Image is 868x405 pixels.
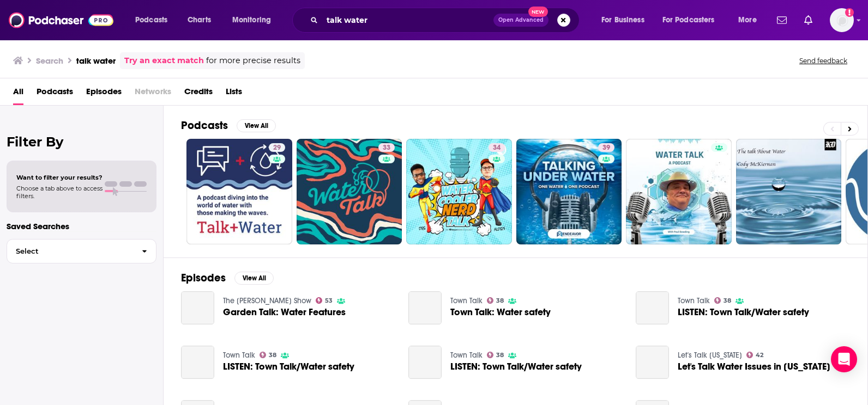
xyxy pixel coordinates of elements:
[383,143,390,154] span: 33
[738,13,757,28] span: More
[714,297,732,304] a: 38
[7,221,156,231] p: Saved Searches
[181,119,228,132] h2: Podcasts
[7,239,156,263] button: Select
[188,13,211,28] span: Charts
[303,8,590,33] div: Search podcasts, credits, & more...
[16,185,103,200] span: Choose a tab above to access filters.
[598,143,614,152] a: 39
[128,11,182,29] button: open menu
[662,13,715,28] span: For Podcasters
[406,139,512,244] a: 34
[86,83,122,105] span: Episodes
[234,272,274,285] button: View All
[226,83,242,105] a: Lists
[378,143,395,152] a: 33
[496,353,504,358] span: 38
[269,143,285,152] a: 29
[678,308,809,317] a: LISTEN: Town Talk/Water safety
[493,143,501,154] span: 34
[316,297,333,304] a: 53
[678,362,830,371] a: Let's Talk Water Issues in New Mexico
[773,11,791,29] a: Show notifications dropdown
[269,353,276,358] span: 38
[223,351,255,360] a: Town Talk
[322,11,493,29] input: Search podcasts, credits, & more...
[223,308,346,317] a: Garden Talk: Water Features
[206,54,300,67] span: for more precise results
[223,362,354,371] a: LISTEN: Town Talk/Water safety
[76,56,116,66] h3: talk water
[800,11,817,29] a: Show notifications dropdown
[186,139,292,244] a: 29
[498,17,544,23] span: Open Advanced
[297,139,402,244] a: 33
[225,11,285,29] button: open menu
[9,10,113,30] img: Podchaser - Follow, Share and Rate Podcasts
[450,362,582,371] a: LISTEN: Town Talk/Water safety
[845,8,854,17] svg: Add a profile image
[325,298,333,303] span: 53
[180,11,218,29] a: Charts
[601,13,644,28] span: For Business
[408,346,442,379] a: LISTEN: Town Talk/Water safety
[487,352,504,358] a: 38
[636,346,669,379] a: Let's Talk Water Issues in New Mexico
[7,248,133,255] span: Select
[496,298,504,303] span: 38
[602,143,610,154] span: 39
[181,271,274,285] a: EpisodesView All
[731,11,770,29] button: open menu
[184,83,213,105] a: Credits
[237,119,276,132] button: View All
[516,139,622,244] a: 39
[756,353,763,358] span: 42
[260,352,277,358] a: 38
[678,296,710,305] a: Town Talk
[678,362,830,371] span: Let's Talk Water Issues in [US_STATE]
[655,11,731,29] button: open menu
[831,346,857,372] div: Open Intercom Messenger
[408,291,442,324] a: Town Talk: Water safety
[493,14,548,27] button: Open AdvancedNew
[13,83,23,105] a: All
[450,351,483,360] a: Town Talk
[830,8,854,32] img: User Profile
[678,351,742,360] a: Let's Talk New Mexico
[223,296,311,305] a: The Larry Meiller Show
[724,298,731,303] span: 38
[489,143,505,152] a: 34
[273,143,281,154] span: 29
[487,297,504,304] a: 38
[181,119,276,132] a: PodcastsView All
[830,8,854,32] button: Show profile menu
[7,134,156,150] h2: Filter By
[135,83,171,105] span: Networks
[450,308,551,317] a: Town Talk: Water safety
[181,271,226,285] h2: Episodes
[594,11,658,29] button: open menu
[36,56,63,66] h3: Search
[16,174,103,181] span: Want to filter your results?
[232,13,271,28] span: Monitoring
[636,291,669,324] a: LISTEN: Town Talk/Water safety
[450,296,483,305] a: Town Talk
[181,291,214,324] a: Garden Talk: Water Features
[124,54,204,67] a: Try an exact match
[37,83,73,105] a: Podcasts
[528,7,548,17] span: New
[181,346,214,379] a: LISTEN: Town Talk/Water safety
[135,13,167,28] span: Podcasts
[746,352,764,358] a: 42
[830,8,854,32] span: Logged in as veronica.smith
